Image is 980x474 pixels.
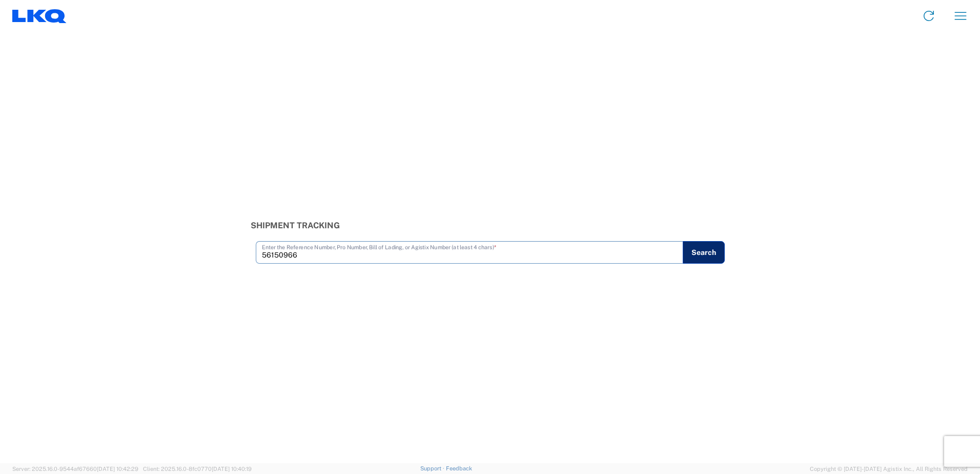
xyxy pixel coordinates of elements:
[143,466,252,472] span: Client: 2025.16.0-8fc0770
[420,465,446,471] a: Support
[683,241,725,264] button: Search
[446,465,472,471] a: Feedback
[251,221,730,230] h3: Shipment Tracking
[97,466,138,472] span: [DATE] 10:42:29
[212,466,252,472] span: [DATE] 10:40:19
[810,464,968,473] span: Copyright © [DATE]-[DATE] Agistix Inc., All Rights Reserved
[12,466,138,472] span: Server: 2025.16.0-9544af67660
